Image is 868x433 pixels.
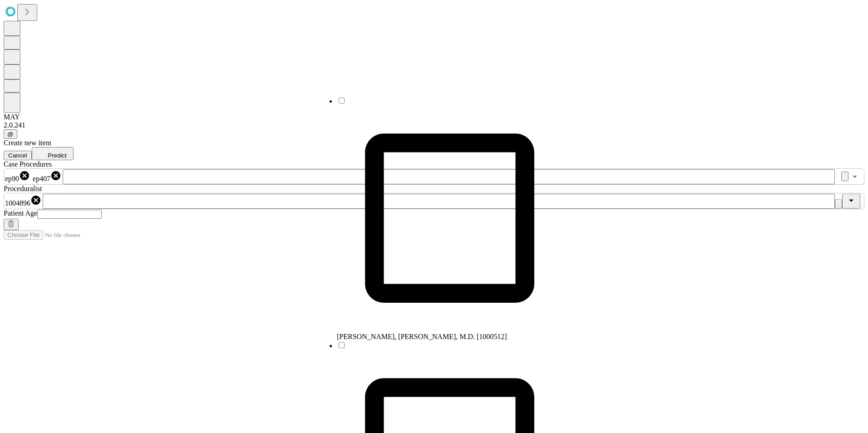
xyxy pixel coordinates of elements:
button: @ [4,129,17,139]
button: Predict [32,147,74,160]
span: Scheduled Procedure [4,160,52,168]
span: Cancel [8,152,27,159]
span: [PERSON_NAME], [PERSON_NAME], M.D. [1000512] [337,333,507,340]
span: Patient Age [4,209,37,217]
button: Clear [835,199,842,209]
span: ep407 [33,175,50,182]
span: Create new item [4,139,51,147]
span: Proceduralist [4,185,42,192]
div: 1004896 [5,195,41,207]
span: ep90 [5,175,19,182]
div: 2.0.241 [4,121,864,129]
div: ep90 [5,170,30,183]
button: Open [848,170,861,183]
div: ep407 [33,170,61,183]
span: @ [7,131,14,138]
span: 1004896 [5,199,30,207]
button: Cancel [4,151,32,160]
span: Predict [48,152,66,159]
div: MAY [4,113,864,121]
button: Clear [841,172,848,181]
button: Close [842,194,860,209]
